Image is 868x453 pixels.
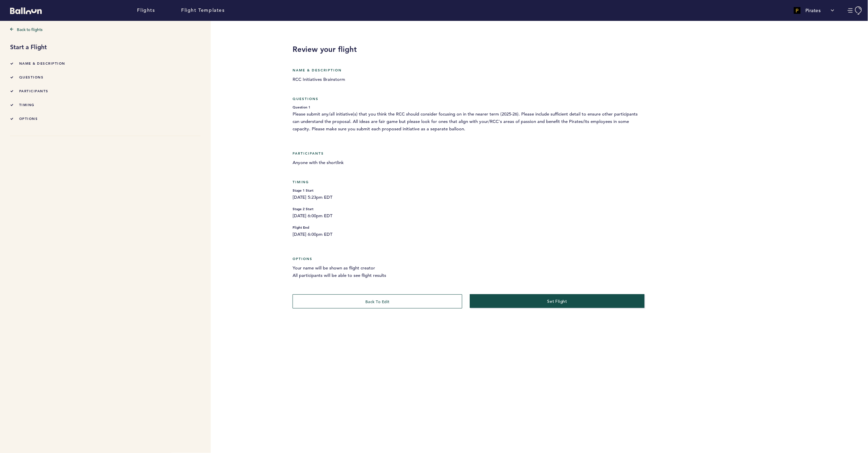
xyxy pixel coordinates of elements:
[293,294,462,309] button: back to edit
[293,257,642,261] h5: Options
[293,264,642,272] span: Your name will be shown as flight creator
[5,7,42,14] a: Balloon
[365,299,390,304] span: back to edit
[293,159,642,166] span: Anyone with the shortlink
[470,294,645,308] button: set flight
[293,225,642,231] small: Flight End
[293,97,642,101] h5: Questions
[293,110,642,133] span: Please submit any/all initiative(s) that you think the RCC should consider focusing on in the nea...
[293,68,642,72] h5: Name & Description
[10,43,201,52] h1: Start a Flight
[19,75,44,79] span: questions
[293,104,642,110] small: Question 1
[848,6,863,15] button: Manage Account
[10,26,201,33] a: Back to flights
[19,103,35,107] span: timing
[293,212,642,220] span: [DATE] 6:00pm EDT
[19,117,38,121] span: options
[293,194,642,201] span: [DATE] 5:23pm EDT
[293,180,642,184] h5: Timing
[10,7,42,14] svg: Balloon
[137,7,155,14] a: Flights
[293,151,642,156] h5: Participants
[19,89,48,93] span: participants
[181,7,225,14] a: Flight Templates
[547,298,567,303] span: set flight
[791,4,838,17] button: Pirates
[806,7,821,14] p: Pirates
[293,272,642,279] span: All participants will be able to see flight results
[293,44,642,55] h2: Review your flight
[19,61,65,66] span: Name & Description
[293,188,642,194] small: Stage 1 Start
[293,76,642,83] span: RCC Initiatives Brainstorm
[293,206,642,212] small: Stage 2 Start
[293,231,642,238] span: [DATE] 6:00pm EDT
